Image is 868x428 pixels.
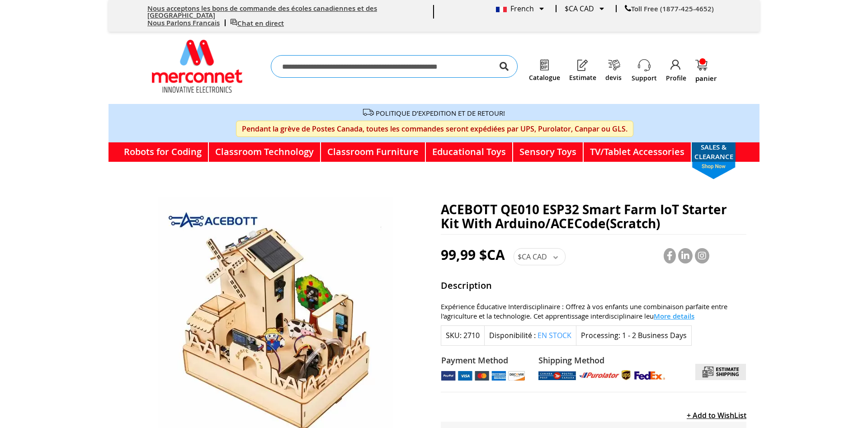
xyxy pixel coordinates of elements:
[538,355,665,367] strong: Shipping Method
[654,311,694,321] span: More details
[463,330,480,341] div: 2710
[695,364,746,380] img: calculate estimate shipping
[426,142,513,162] a: Educational Toys
[622,330,687,341] div: 1 - 2 Business Days
[625,4,714,14] a: Toll Free (1877-425-4652)
[441,355,525,367] strong: Payment Method
[632,74,657,83] a: Support
[695,75,717,82] span: panier
[518,252,531,262] span: $CA
[441,201,727,232] span: ACEBOTT QE010 ESP32 Smart Farm IoT Starter Kit With Arduino/ACECode(Scratch)
[441,302,746,321] div: Expérience Éducative Interdisciplinaire : Offrez à vos enfants une combinaison parfaite entre l'a...
[584,142,692,162] a: TV/Tablet Accessories
[230,19,284,28] a: Chat en direct
[576,59,589,71] img: Estimate
[569,74,596,81] a: Estimate
[321,142,426,162] a: Classroom Furniture
[376,108,505,118] a: POLITIQUE D’EXPEDITION ET DE RETOUR!
[666,74,686,83] a: Profile
[489,330,536,340] label: Disponibilité :
[496,7,507,12] img: French.png
[688,162,740,179] span: shop now
[513,142,584,162] a: Sensory Toys
[484,325,576,346] div: Disponibilité
[581,330,620,340] strong: Processing
[500,55,509,78] button: Search
[441,279,746,295] strong: Description
[692,142,736,162] a: SALES & CLEARANCEshop now
[147,18,220,28] a: Nous Parlons Francais
[496,4,534,14] span: French
[118,142,209,162] a: Robots for Coding
[538,330,571,340] span: En stock
[565,4,578,14] span: $CA
[446,330,462,340] strong: SKU
[230,19,237,26] img: live chat
[529,74,560,81] a: Catalogue
[580,4,594,14] span: CAD
[695,60,717,82] a: panier
[152,40,242,93] a: store logo
[209,142,321,162] a: Classroom Technology
[670,59,682,71] img: Profile.png
[236,121,633,137] span: Pendant la grève de Postes Canada, toutes les commandes seront expédiées par UPS, Purolator, Canp...
[538,59,551,71] img: Catalogue
[533,252,547,262] span: CAD
[687,410,746,420] a: + Add to WishList
[441,245,505,264] span: 99,99 $CA
[147,4,377,20] a: Nous acceptons les bons de commande des écoles canadiennes et des [GEOGRAPHIC_DATA]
